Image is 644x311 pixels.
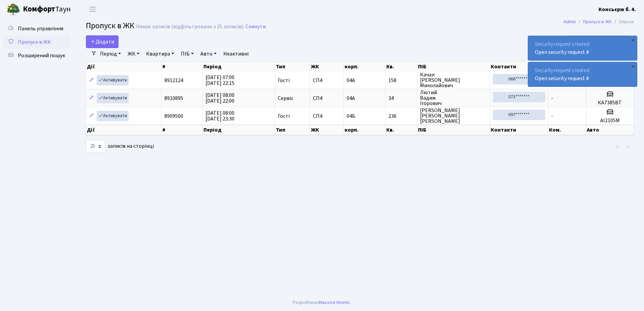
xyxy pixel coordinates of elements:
span: 04Б [347,112,355,120]
span: СП4 [313,96,341,101]
span: 8910895 [164,95,183,102]
span: Пропуск в ЖК [86,20,134,32]
th: Контакти [490,62,548,71]
b: Консьєрж б. 4. [599,6,636,13]
span: Панель управління [18,25,63,32]
span: [PERSON_NAME] [PERSON_NAME] [PERSON_NAME] [420,108,487,124]
th: Авто [586,125,634,135]
a: Квартира [143,48,177,60]
span: 236 [388,113,415,119]
a: Open security request # [535,48,589,56]
th: Кв. [386,62,418,71]
a: Консьєрж б. 4. [599,5,636,13]
a: Неактивні [221,48,251,60]
span: СП4 [313,113,341,119]
span: Лютий Вадим Ігорович [420,90,487,106]
span: 34 [388,96,415,101]
span: - [551,95,553,102]
th: # [162,62,203,71]
span: 8912124 [164,77,183,84]
span: Сервіс [278,96,293,101]
label: записів на сторінці [86,140,154,153]
span: Розширений пошук [18,52,65,59]
span: [DATE] 08:00 [DATE] 22:00 [205,92,234,105]
th: Тип [275,125,311,135]
span: 04А [347,95,355,102]
button: Переключити навігацію [84,4,101,15]
th: # [162,125,203,135]
span: 8909500 [164,112,183,120]
th: Контакти [490,125,548,135]
th: ЖК [310,62,344,71]
span: 04А [347,77,355,84]
span: Додати [90,38,114,45]
th: ПІБ [417,62,490,71]
div: Security request created [528,62,637,87]
a: Пропуск в ЖК [3,35,71,49]
a: Massive Kinetic [319,299,350,306]
a: Open security request # [535,75,589,82]
span: [DATE] 08:00 [DATE] 23:30 [205,109,234,123]
th: Період [203,62,275,71]
span: Гості [278,78,290,83]
th: Період [203,125,275,135]
a: Розширений пошук [3,49,71,62]
a: Активувати [97,111,129,121]
a: Авто [198,48,219,60]
th: корп. [344,62,386,71]
span: [DATE] 07:00 [DATE] 22:15 [205,74,234,87]
h5: АІ2105М [589,117,631,124]
span: СП4 [313,78,341,83]
h5: КА5547АХ [589,82,631,88]
span: Пропуск в ЖК [18,38,51,46]
a: Додати [86,35,119,48]
a: Скинути [246,24,266,30]
th: Кв. [386,125,418,135]
a: Панель управління [3,22,71,35]
span: - [551,112,553,120]
a: Активувати [97,93,129,103]
a: Період [97,48,124,60]
img: logo.png [7,3,20,16]
h5: КА7385ВТ [589,100,631,106]
th: корп. [344,125,386,135]
th: ЖК [310,125,344,135]
div: × [630,63,636,70]
div: Security request created [528,36,637,60]
div: Розроблено . [293,299,351,306]
th: Дії [86,125,162,135]
div: Немає записів (відфільтровано з 25 записів). [136,24,244,30]
select: записів на сторінці [86,140,105,153]
span: 158 [388,78,415,83]
span: Таун [23,4,71,15]
th: Дії [86,62,162,71]
a: Активувати [97,75,129,85]
div: × [630,37,636,43]
th: Тип [275,62,311,71]
b: Комфорт [23,4,55,14]
a: ПІБ [178,48,196,60]
th: ПІБ [417,125,490,135]
span: Гості [278,113,290,119]
a: ЖК [125,48,142,60]
span: Качан [PERSON_NAME] Миколайович [420,72,487,88]
th: Ком. [548,125,586,135]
